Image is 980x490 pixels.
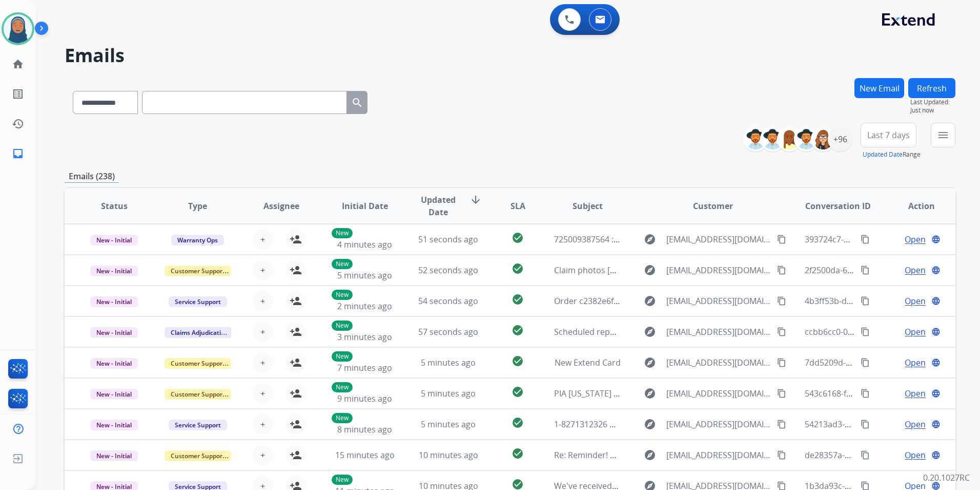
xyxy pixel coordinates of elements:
[861,420,870,429] mat-icon: content_copy
[90,235,138,246] span: New - Initial
[263,200,299,212] span: Assignee
[418,234,478,245] span: 51 seconds ago
[905,233,926,246] span: Open
[90,358,138,369] span: New - Initial
[861,266,870,275] mat-icon: content_copy
[165,450,231,461] span: Customer Support
[419,449,478,461] span: 10 minutes ago
[554,295,733,307] span: Order c2382e6f-e495-4ac3-ad9b-258c63ddc5fd
[512,447,524,460] mat-icon: check_circle
[644,326,656,338] mat-icon: explore
[554,419,731,430] span: 1-8271312326 PRJ002758079, [PERSON_NAME]
[905,418,926,430] span: Open
[512,293,524,306] mat-icon: check_circle
[644,233,656,246] mat-icon: explore
[165,358,231,369] span: Customer Support
[253,260,273,280] button: +
[290,387,302,400] mat-icon: person_add
[351,97,363,109] mat-icon: search
[253,291,273,311] button: +
[666,264,771,276] span: [EMAIL_ADDRESS][DOMAIN_NAME]
[332,413,353,423] p: New
[910,106,955,115] span: Just now
[337,362,392,373] span: 7 minutes ago
[805,449,962,461] span: de28357a-50aa-4531-a2ac-2b061e41fd92
[337,270,392,281] span: 5 minutes ago
[931,420,941,429] mat-icon: language
[908,78,955,98] button: Refresh
[12,147,24,160] mat-icon: inbox
[554,388,690,399] span: PIA [US_STATE] Education Schedule
[644,449,656,461] mat-icon: explore
[910,98,955,106] span: Last Updated:
[165,266,231,276] span: Customer Support
[90,266,138,276] span: New - Initial
[805,234,965,245] span: 393724c7-d0be-40b6-bc74-269b9108bb09
[469,194,482,206] mat-icon: arrow_downward
[332,351,353,362] p: New
[169,296,227,307] span: Service Support
[861,450,870,460] mat-icon: content_copy
[337,331,392,343] span: 3 minutes ago
[418,326,478,337] span: 57 seconds ago
[90,389,138,400] span: New - Initial
[337,239,392,250] span: 4 minutes ago
[777,358,786,367] mat-icon: content_copy
[805,295,951,307] span: 4b3ff53b-d71f-40bf-a405-f617f55d5a0f
[554,449,798,461] span: Re: Reminder! Send in your product to proceed with your claim
[872,188,955,224] th: Action
[512,262,524,275] mat-icon: check_circle
[666,233,771,246] span: [EMAIL_ADDRESS][DOMAIN_NAME]
[931,235,941,244] mat-icon: language
[415,194,461,218] span: Updated Date
[805,265,961,276] span: 2f2500da-63bd-4d00-9408-61325f209192
[512,417,524,429] mat-icon: check_circle
[931,266,941,275] mat-icon: language
[337,393,392,404] span: 9 minutes ago
[90,327,138,338] span: New - Initial
[332,259,353,269] p: New
[253,414,273,435] button: +
[923,472,970,484] p: 0.20.1027RC
[12,88,24,100] mat-icon: list_alt
[290,356,302,369] mat-icon: person_add
[260,449,265,461] span: +
[260,295,265,307] span: +
[905,264,926,276] span: Open
[861,327,870,336] mat-icon: content_copy
[777,327,786,336] mat-icon: content_copy
[421,357,476,368] span: 5 minutes ago
[418,265,478,276] span: 52 seconds ago
[573,200,603,212] span: Subject
[260,233,265,246] span: +
[777,235,786,244] mat-icon: content_copy
[169,420,227,430] span: Service Support
[861,358,870,367] mat-icon: content_copy
[253,322,273,342] button: +
[666,295,771,307] span: [EMAIL_ADDRESS][DOMAIN_NAME]
[12,118,24,130] mat-icon: history
[421,419,476,430] span: 5 minutes ago
[12,58,24,70] mat-icon: home
[512,324,524,336] mat-icon: check_circle
[644,264,656,276] mat-icon: explore
[253,352,273,373] button: +
[777,296,786,306] mat-icon: content_copy
[861,296,870,306] mat-icon: content_copy
[666,326,771,338] span: [EMAIL_ADDRESS][DOMAIN_NAME]
[65,170,119,183] p: Emails (238)
[861,389,870,398] mat-icon: content_copy
[260,326,265,338] span: +
[666,356,771,369] span: [EMAIL_ADDRESS][DOMAIN_NAME]
[931,327,941,336] mat-icon: language
[290,233,302,246] mat-icon: person_add
[937,129,949,141] mat-icon: menu
[666,418,771,430] span: [EMAIL_ADDRESS][DOMAIN_NAME][DATE]
[260,387,265,400] span: +
[335,449,395,461] span: 15 minutes ago
[290,264,302,276] mat-icon: person_add
[931,358,941,367] mat-icon: language
[290,449,302,461] mat-icon: person_add
[931,389,941,398] mat-icon: language
[777,266,786,275] mat-icon: content_copy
